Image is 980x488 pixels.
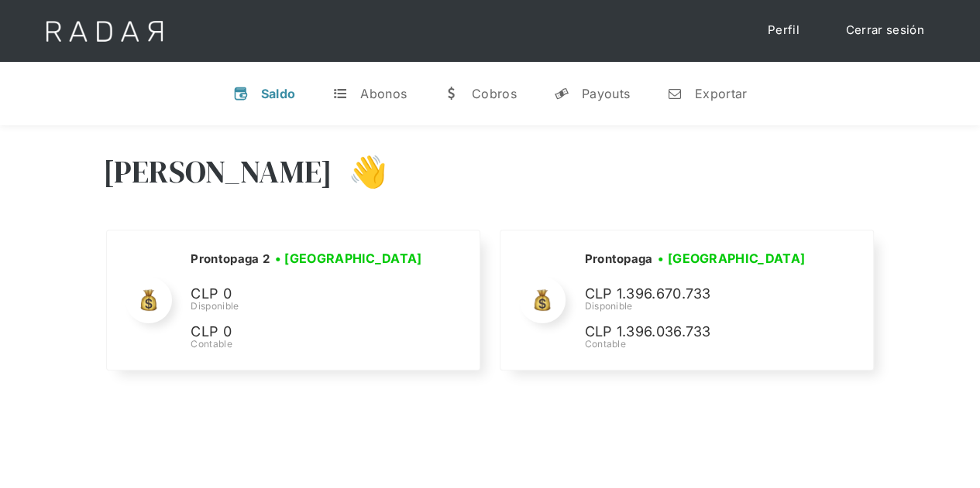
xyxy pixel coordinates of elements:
p: CLP 1.396.036.733 [584,321,817,343]
div: Payouts [582,86,630,101]
h3: • [GEOGRAPHIC_DATA] [658,249,805,268]
div: Cobros [472,86,517,101]
h2: Prontopaga [584,251,652,267]
div: t [332,86,348,101]
h3: • [GEOGRAPHIC_DATA] [275,249,422,268]
div: Contable [584,337,817,351]
div: v [233,86,249,101]
p: CLP 0 [191,321,423,343]
div: Disponible [584,299,817,313]
div: n [667,86,683,101]
a: Perfil [752,15,815,46]
div: Abonos [360,86,407,101]
h3: [PERSON_NAME] [103,152,333,191]
div: y [554,86,569,101]
h2: Prontopaga 2 [191,251,270,267]
div: Contable [191,337,427,351]
div: Disponible [191,299,427,313]
div: w [444,86,459,101]
p: CLP 0 [191,283,423,305]
h3: 👋 [332,152,387,191]
div: Saldo [261,86,296,101]
p: CLP 1.396.670.733 [584,283,817,305]
a: Cerrar sesión [830,15,940,46]
div: Exportar [695,86,747,101]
